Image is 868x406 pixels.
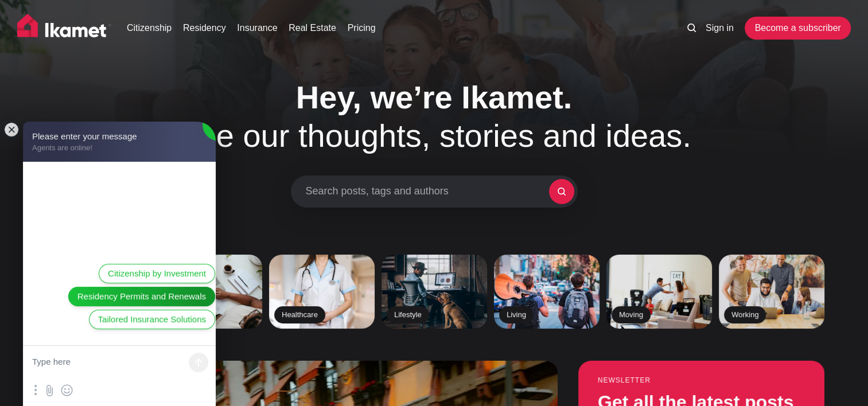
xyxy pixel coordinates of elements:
[387,306,429,323] h2: Lifestyle
[44,346,824,354] small: What’s new?
[289,21,336,35] a: Real Estate
[597,377,804,384] small: Newsletter
[237,21,277,35] a: Insurance
[382,255,487,329] a: Lifestyle
[98,313,206,326] span: Tailored Insurance Solutions
[606,255,712,329] a: Moving
[17,14,111,42] img: Ikamet home
[745,17,850,40] a: Become a subscriber
[269,255,375,329] a: Healthcare
[724,306,766,323] h2: Working
[306,185,549,198] span: Search posts, tags and authors
[296,79,572,115] span: Hey, we’re Ikamet.
[494,255,600,329] a: Living
[274,306,325,323] h2: Healthcare
[719,255,824,329] a: Working
[77,290,206,303] span: Residency Permits and Renewals
[157,255,262,329] a: Finance
[348,21,376,35] a: Pricing
[499,306,534,323] h2: Living
[108,267,206,280] span: Citizenship by Investment
[706,21,734,35] a: Sign in
[612,306,651,323] h2: Moving
[183,21,226,35] a: Residency
[127,21,172,35] a: Citizenship
[142,78,727,155] h1: See our thoughts, stories and ideas.
[44,240,824,247] small: Popular tags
